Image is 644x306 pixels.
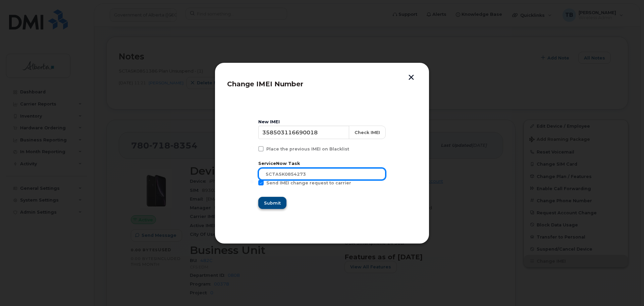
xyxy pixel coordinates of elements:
[264,200,281,206] span: Submit
[266,146,349,151] span: Place the previous IMEI on Blacklist
[250,146,254,149] input: Place the previous IMEI on Blacklist
[349,126,386,139] button: Check IMEI
[258,197,286,209] button: Submit
[258,119,386,125] div: New IMEI
[258,161,386,166] label: ServiceNow Task
[266,180,351,185] span: Send IMEI change request to carrier
[250,180,254,183] input: Send IMEI change request to carrier
[227,80,303,88] span: Change IMEI Number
